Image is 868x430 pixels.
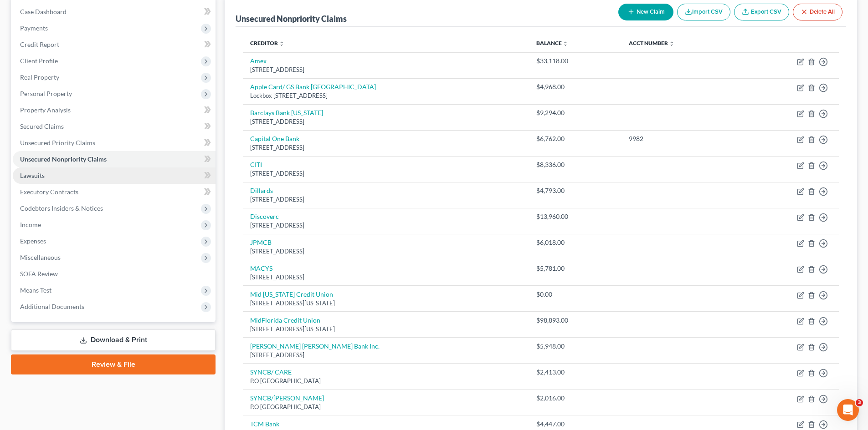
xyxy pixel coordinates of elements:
div: [STREET_ADDRESS] [250,169,522,178]
a: MidFlorida Credit Union [250,316,320,324]
div: [STREET_ADDRESS] [250,351,522,359]
span: Credit Report [20,40,59,48]
a: Executory Contracts [13,184,216,200]
i: unfold_more [279,41,284,46]
a: Balance unfold_more [536,40,568,46]
div: Lockbox [STREET_ADDRESS] [250,91,522,100]
a: Review & File [11,354,216,374]
a: JPMCB [250,238,272,246]
span: Lawsuits [20,172,45,179]
button: New Claim [618,4,673,20]
div: $2,413.00 [536,368,614,377]
a: Creditor unfold_more [250,40,284,46]
a: [PERSON_NAME] [PERSON_NAME] Bank Inc. [250,342,380,350]
div: $2,016.00 [536,394,614,403]
div: $5,948.00 [536,342,614,351]
div: $4,968.00 [536,82,614,91]
a: Credit Report [13,36,216,53]
span: Miscellaneous [20,253,61,261]
i: unfold_more [669,41,674,46]
div: P.O [GEOGRAPHIC_DATA] [250,403,522,411]
a: Apple Card/ GS Bank [GEOGRAPHIC_DATA] [250,83,376,91]
a: MACYS [250,264,272,272]
a: Download & Print [11,329,216,351]
div: $33,118.00 [536,56,614,66]
a: Barclays Bank [US_STATE] [250,109,323,116]
a: Discoverc [250,212,279,220]
a: Dillards [250,187,273,194]
span: Payments [20,24,48,32]
a: Export CSV [734,4,789,20]
div: Unsecured Nonpriority Claims [236,13,347,24]
div: [STREET_ADDRESS] [250,143,522,152]
span: Personal Property [20,90,72,97]
i: unfold_more [563,41,568,46]
div: [STREET_ADDRESS] [250,117,522,126]
a: Property Analysis [13,102,216,118]
span: Codebtors Insiders & Notices [20,204,103,212]
a: Secured Claims [13,118,216,135]
span: Property Analysis [20,106,71,114]
div: [STREET_ADDRESS] [250,221,522,230]
a: Unsecured Priority Claims [13,135,216,151]
a: Unsecured Nonpriority Claims [13,151,216,167]
span: Real Property [20,73,59,81]
a: Capital One Bank [250,135,299,142]
div: [STREET_ADDRESS] [250,247,522,256]
span: 3 [856,399,863,406]
span: Secured Claims [20,122,64,130]
span: SOFA Review [20,270,58,278]
div: $8,336.00 [536,160,614,169]
div: $98,893.00 [536,316,614,325]
a: Acct Number unfold_more [629,40,674,46]
a: SOFA Review [13,266,216,282]
div: $5,781.00 [536,264,614,273]
div: $0.00 [536,290,614,299]
a: TCM Bank [250,420,279,428]
div: [STREET_ADDRESS] [250,66,522,74]
div: [STREET_ADDRESS] [250,273,522,282]
div: [STREET_ADDRESS][US_STATE] [250,325,522,334]
span: Case Dashboard [20,8,67,15]
span: Unsecured Priority Claims [20,139,95,147]
a: SYNCB/ CARE [250,368,292,376]
a: Case Dashboard [13,4,216,20]
div: $9,294.00 [536,108,614,117]
div: $6,018.00 [536,238,614,247]
button: Import CSV [677,4,730,20]
div: $13,960.00 [536,212,614,221]
iframe: Intercom live chat [837,399,859,421]
span: Additional Documents [20,303,84,310]
span: Unsecured Nonpriority Claims [20,155,107,163]
span: Executory Contracts [20,188,78,196]
div: $6,762.00 [536,134,614,143]
a: CITI [250,161,262,168]
span: Expenses [20,237,46,245]
a: Mid [US_STATE] Credit Union [250,290,333,298]
div: P.O [GEOGRAPHIC_DATA] [250,377,522,385]
a: SYNCB/[PERSON_NAME] [250,394,324,402]
span: Client Profile [20,57,58,65]
div: $4,447.00 [536,420,614,429]
span: Income [20,221,41,228]
div: [STREET_ADDRESS] [250,195,522,204]
div: [STREET_ADDRESS][US_STATE] [250,299,522,308]
div: 9982 [629,134,734,143]
a: Amex [250,57,267,65]
button: Delete All [793,4,842,20]
span: Means Test [20,286,51,294]
div: $4,793.00 [536,186,614,195]
a: Lawsuits [13,167,216,184]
